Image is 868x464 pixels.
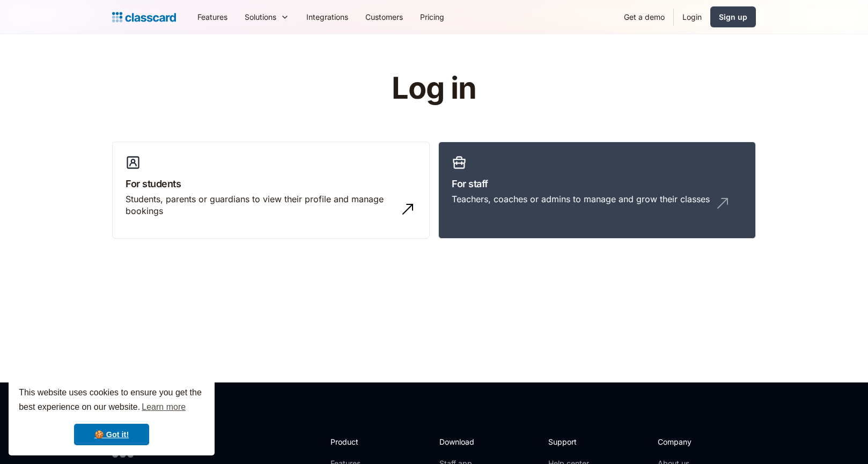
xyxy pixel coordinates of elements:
a: home [112,10,176,25]
div: Solutions [236,5,298,29]
a: learn more about cookies [140,399,187,415]
a: dismiss cookie message [74,424,149,445]
a: Get a demo [615,5,673,29]
span: This website uses cookies to ensure you get the best experience on our website. [19,386,204,415]
a: Integrations [298,5,357,29]
h3: For staff [452,176,742,191]
h1: Log in [264,72,605,105]
h3: For students [126,176,416,191]
h2: Download [439,436,483,447]
div: Sign up [719,11,747,23]
a: Login [674,5,710,29]
a: Customers [357,5,411,29]
a: Features [189,5,236,29]
h2: Product [330,436,388,447]
div: Students, parents or guardians to view their profile and manage bookings [126,193,395,217]
a: Pricing [411,5,453,29]
div: Teachers, coaches or admins to manage and grow their classes [452,193,710,205]
a: For studentsStudents, parents or guardians to view their profile and manage bookings [112,142,430,239]
a: Sign up [710,6,756,27]
a: For staffTeachers, coaches or admins to manage and grow their classes [438,142,756,239]
div: cookieconsent [9,376,215,455]
div: Solutions [245,11,276,23]
h2: Company [658,436,729,447]
h2: Support [548,436,592,447]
